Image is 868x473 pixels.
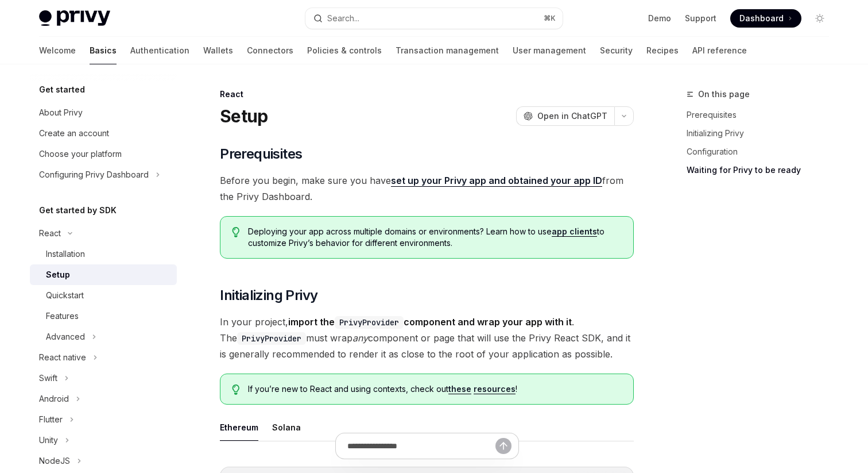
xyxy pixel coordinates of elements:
[39,147,122,161] div: Choose your platform
[30,144,177,164] a: Choose your platform
[687,161,838,179] a: Waiting for Privy to be ready
[552,226,597,237] a: app clients
[220,314,634,362] span: In your project, . The must wrap component or page that will use the Privy React SDK, and it is g...
[739,13,784,24] span: Dashboard
[30,285,177,306] a: Quickstart
[220,145,302,163] span: Prerequisites
[600,37,633,64] a: Security
[220,414,258,441] button: Ethereum
[307,37,382,64] a: Policies & controls
[30,368,177,389] button: Swift
[130,37,189,64] a: Authentication
[220,172,634,205] span: Before you begin, make sure you have from the Privy Dashboard.
[39,83,85,97] h5: Get started
[687,106,838,124] a: Prerequisites
[220,106,268,126] h1: Setup
[272,414,301,441] button: Solana
[30,451,177,471] button: NodeJS
[537,110,607,122] span: Open in ChatGPT
[232,384,240,395] svg: Tip
[327,11,359,25] div: Search...
[352,332,368,344] em: any
[247,37,293,64] a: Connectors
[39,413,63,426] div: Flutter
[248,383,622,395] span: If you’re new to React and using contexts, check out !
[687,124,838,143] a: Initializing Privy
[687,143,838,161] a: Configuration
[39,203,117,217] h5: Get started by SDK
[46,309,79,323] div: Features
[30,244,177,264] a: Installation
[232,227,240,237] svg: Tip
[39,371,57,385] div: Swift
[39,226,61,240] div: React
[646,37,679,64] a: Recipes
[39,168,149,182] div: Configuring Privy Dashboard
[513,37,586,64] a: User management
[288,316,572,328] strong: import the component and wrap your app with it
[396,37,499,64] a: Transaction management
[30,164,177,185] button: Configuring Privy Dashboard
[474,384,516,394] a: resources
[46,330,85,344] div: Advanced
[811,9,829,28] button: Toggle dark mode
[30,123,177,144] a: Create an account
[90,37,117,64] a: Basics
[237,332,306,345] code: PrivyProvider
[30,409,177,430] button: Flutter
[39,454,70,468] div: NodeJS
[39,10,110,26] img: light logo
[220,286,317,305] span: Initializing Privy
[30,264,177,285] a: Setup
[39,433,58,447] div: Unity
[220,89,634,100] div: React
[685,13,716,24] a: Support
[39,392,69,406] div: Android
[30,326,177,347] button: Advanced
[698,87,750,101] span: On this page
[730,9,801,28] a: Dashboard
[46,268,70,282] div: Setup
[30,102,177,123] a: About Privy
[448,384,471,394] a: these
[30,306,177,326] a: Features
[305,8,563,29] button: Search...⌘K
[648,13,671,24] a: Demo
[391,175,602,187] a: set up your Privy app and obtained your app ID
[692,37,747,64] a: API reference
[30,347,177,368] button: React native
[335,316,404,329] code: PrivyProvider
[30,223,177,244] button: React
[39,351,86,364] div: React native
[203,37,233,64] a: Wallets
[544,14,556,23] span: ⌘ K
[248,226,622,249] span: Deploying your app across multiple domains or environments? Learn how to use to customize Privy’s...
[30,389,177,409] button: Android
[30,430,177,451] button: Unity
[39,126,109,140] div: Create an account
[39,106,83,120] div: About Privy
[39,37,76,64] a: Welcome
[495,438,511,454] button: Send message
[347,433,495,459] input: Ask a question...
[46,247,85,261] div: Installation
[46,289,84,302] div: Quickstart
[516,106,614,126] button: Open in ChatGPT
